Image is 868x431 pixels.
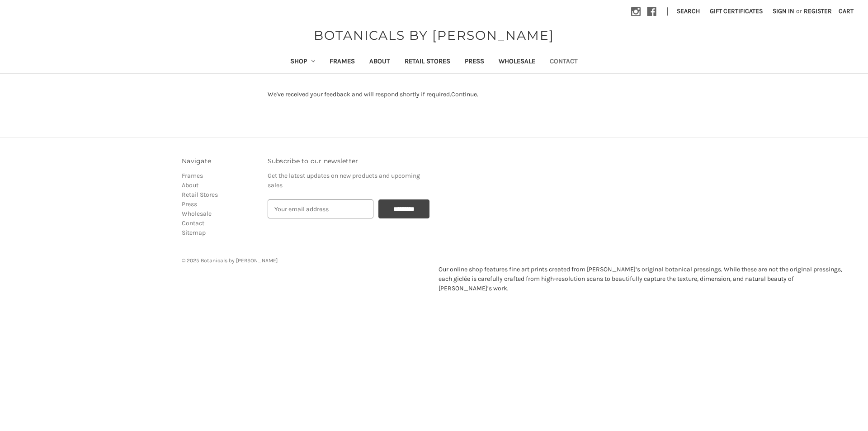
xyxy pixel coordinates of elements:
a: Shop [283,51,323,73]
h3: Subscribe to our newsletter [268,156,429,166]
a: Frames [322,51,362,73]
input: Your email address [268,199,373,218]
a: Press [182,200,197,208]
a: Wholesale [491,51,542,73]
p: Our online shop features fine art prints created from [PERSON_NAME]’s original botanical pressing... [439,265,845,293]
a: About [362,51,397,73]
a: Continue [451,90,477,98]
span: Cart [839,7,854,15]
div: We've received your feedback and will respond shortly if required. . [268,90,601,99]
li: | [663,5,672,19]
a: Sitemap [182,229,206,237]
a: Retail Stores [397,51,458,73]
h3: Navigate [182,156,258,166]
a: Contact [542,51,585,73]
a: Wholesale [182,210,212,218]
a: Frames [182,172,203,180]
a: Press [458,51,491,73]
a: About [182,181,198,189]
p: Get the latest updates on new products and upcoming sales [268,171,429,190]
p: © 2025 Botanicals by [PERSON_NAME] [182,256,686,265]
a: Contact [182,219,204,227]
a: BOTANICALS BY [PERSON_NAME] [309,26,559,45]
a: Retail Stores [182,191,218,199]
span: or [795,6,803,16]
